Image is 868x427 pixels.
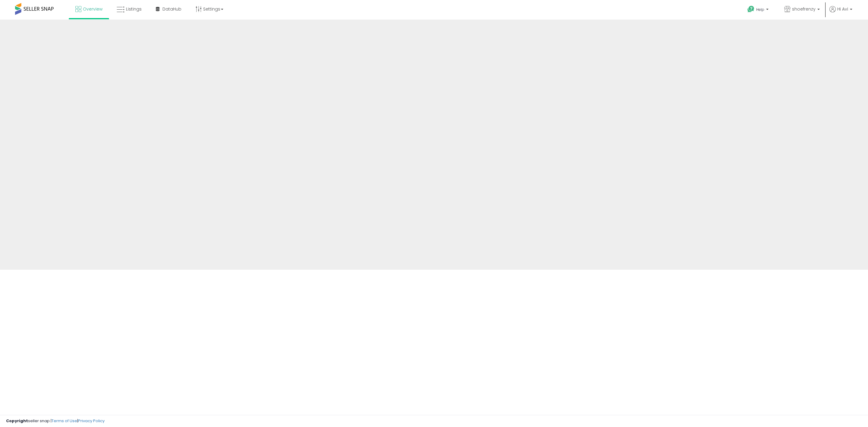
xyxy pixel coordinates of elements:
[837,6,848,12] span: Hi Avi
[743,1,775,20] a: Help
[747,5,755,13] i: Get Help
[792,6,816,12] span: shoefrenzy
[829,6,852,20] a: Hi Avi
[83,6,102,12] span: Overview
[126,6,142,12] span: Listings
[756,7,764,12] span: Help
[162,6,181,12] span: DataHub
